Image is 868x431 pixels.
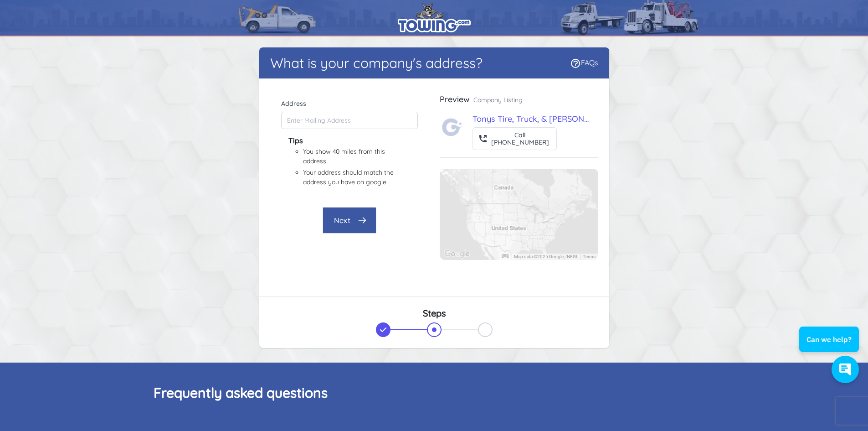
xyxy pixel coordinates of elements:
[303,147,396,166] li: You show 40 miles from this address.
[491,131,549,146] div: Call [PHONE_NUMBER]
[792,301,868,392] iframe: Conversations
[514,254,577,259] span: Map data ©2025 Google, INEGI
[281,99,418,108] label: Address
[473,95,523,104] p: Company Listing
[473,114,616,124] a: Tonys Tire, Truck, & [PERSON_NAME]
[270,308,598,319] h3: Steps
[442,116,463,138] img: Towing.com Logo
[288,136,303,145] b: Tips
[303,168,396,187] li: Your address should match the address you have on google.
[154,384,715,401] h2: Frequently asked questions
[442,248,472,260] a: Open this area in Google Maps (opens a new window)
[281,112,418,129] input: Enter Mailing Address
[440,94,470,105] h3: Preview
[570,58,598,67] a: FAQs
[442,248,472,260] img: Google
[323,207,376,234] button: Next
[473,127,557,150] button: Call[PHONE_NUMBER]
[270,55,483,71] h1: What is your company's address?
[398,2,471,32] img: logo.png
[583,254,596,259] a: Terms (opens in new tab)
[502,254,508,258] button: Keyboard shortcuts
